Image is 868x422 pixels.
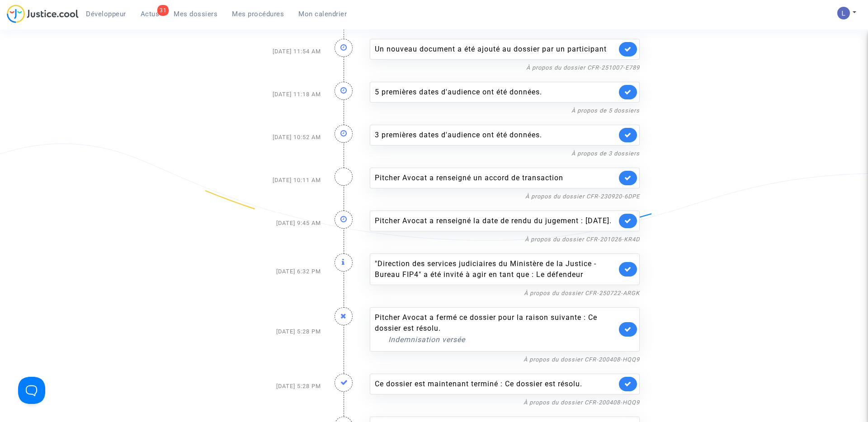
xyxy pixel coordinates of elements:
[18,377,45,404] iframe: Help Scout Beacon - Open
[526,64,640,71] a: À propos du dossier CFR-251007-E789
[225,7,291,21] a: Mes procédures
[141,10,160,18] span: Actus
[222,244,328,298] div: [DATE] 6:32 PM
[232,10,284,18] span: Mes procédures
[7,5,79,23] img: jc-logo.svg
[79,7,133,21] a: Développeur
[375,258,617,280] div: "Direction des services judiciaires du Ministère de la Justice - Bureau FIP4" a été invité à agir...
[524,290,640,296] a: À propos du dossier CFR-250722-ARGK
[571,107,640,114] a: À propos de 5 dossiers
[375,312,617,345] div: Pitcher Avocat a fermé ce dossier pour la raison suivante : Ce dossier est résolu.
[525,193,640,200] a: À propos du dossier CFR-230920-6DPE
[525,236,640,243] a: À propos du dossier CFR-201026-KR4D
[222,159,328,202] div: [DATE] 10:11 AM
[166,7,225,21] a: Mes dossiers
[524,356,640,363] a: À propos du dossier CFR-200408-HQQ9
[222,365,328,408] div: [DATE] 5:28 PM
[222,30,328,73] div: [DATE] 11:54 AM
[298,10,347,18] span: Mon calendrier
[524,399,640,406] a: À propos du dossier CFR-200408-HQQ9
[837,7,850,19] img: AATXAJzI13CaqkJmx-MOQUbNyDE09GJ9dorwRvFSQZdH=s96-c
[375,130,617,141] div: 3 premières dates d'audience ont été données.
[571,150,640,157] a: À propos de 3 dossiers
[375,173,617,183] div: Pitcher Avocat a renseigné un accord de transaction
[222,298,328,365] div: [DATE] 5:28 PM
[133,7,167,21] a: 31Actus
[86,10,126,18] span: Développeur
[375,44,617,55] div: Un nouveau document a été ajouté au dossier par un participant
[388,334,617,345] p: Indemnisation versée
[375,216,617,226] div: Pitcher Avocat a renseigné la date de rendu du jugement : [DATE].
[291,7,354,21] a: Mon calendrier
[157,5,169,16] div: 31
[375,379,617,389] div: Ce dossier est maintenant terminé : Ce dossier est résolu.
[222,202,328,244] div: [DATE] 9:45 AM
[174,10,217,18] span: Mes dossiers
[222,73,328,116] div: [DATE] 11:18 AM
[222,116,328,159] div: [DATE] 10:52 AM
[375,87,617,98] div: 5 premières dates d'audience ont été données.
